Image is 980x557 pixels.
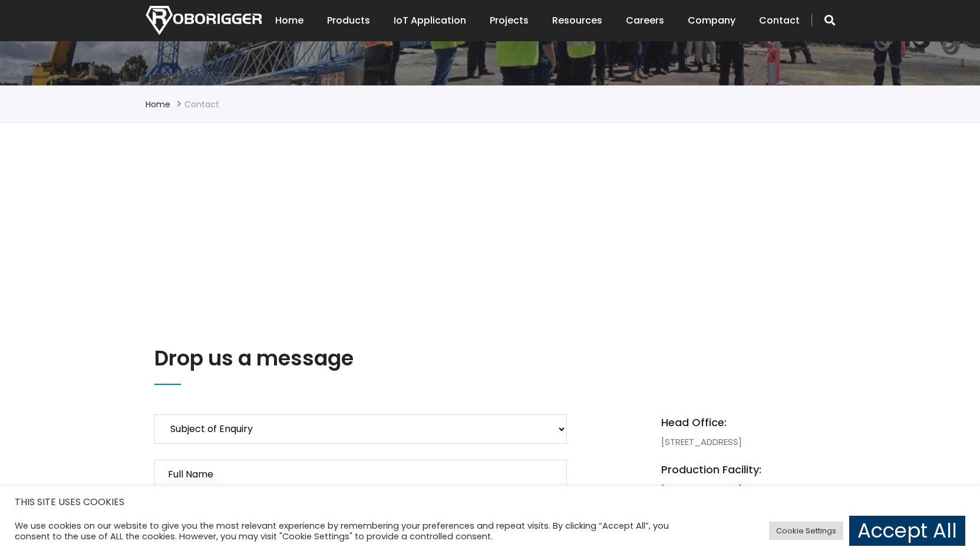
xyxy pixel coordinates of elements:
[394,2,466,39] a: IoT Application
[154,344,809,373] h2: Drop us a message
[146,98,170,110] a: Home
[275,2,303,39] a: Home
[552,2,602,39] a: Resources
[15,520,680,542] div: We use cookies on our website to give you the most relevant experience by remembering your prefer...
[490,2,529,39] a: Projects
[661,414,791,430] span: Head Office:
[327,2,370,39] a: Products
[688,2,735,39] a: Company
[769,522,843,540] a: Cookie Settings
[661,462,791,497] li: [STREET_ADDRESS]
[661,414,791,450] li: [STREET_ADDRESS]
[15,495,965,510] h5: THIS SITE USES COOKIES
[759,2,800,39] a: Contact
[849,516,965,546] a: Accept All
[184,97,219,111] li: Contact
[661,462,791,477] span: Production Facility:
[626,2,664,39] a: Careers
[146,6,262,35] img: Nortech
